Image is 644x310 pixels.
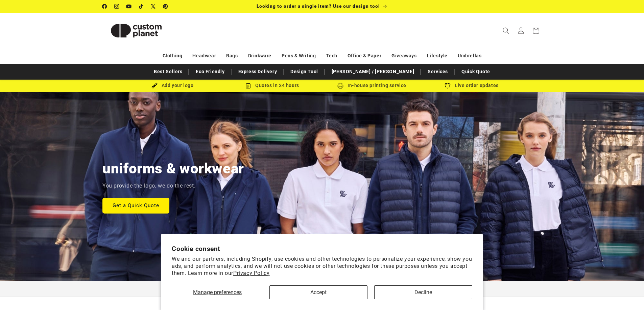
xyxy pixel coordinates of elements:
[172,245,472,253] h2: Cookie consent
[102,181,195,191] p: You provide the logo, we do the rest.
[192,66,228,78] a: Eco Friendly
[337,83,343,89] img: In-house printing
[610,278,644,310] iframe: Chat Widget
[445,83,451,89] img: Order updates
[374,285,472,299] button: Decline
[282,50,316,62] a: Pens & Writing
[348,50,381,62] a: Office & Paper
[328,66,418,78] a: [PERSON_NAME] / [PERSON_NAME]
[427,50,448,62] a: Lifestyle
[458,66,494,78] a: Quick Quote
[102,16,170,46] img: Custom Planet
[151,83,158,89] img: Brush Icon
[123,81,222,90] div: Add your logo
[391,50,416,62] a: Giveaways
[102,160,244,178] h2: uniforms & workwear
[226,50,238,62] a: Bags
[424,66,451,78] a: Services
[150,66,186,78] a: Best Sellers
[269,285,367,299] button: Accept
[193,289,242,295] span: Manage preferences
[102,197,169,213] a: Get a Quick Quote
[422,81,522,90] div: Live order updates
[287,66,321,78] a: Design Tool
[458,50,481,62] a: Umbrellas
[326,50,337,62] a: Tech
[100,13,172,48] a: Custom Planet
[222,81,322,90] div: Quotes in 24 hours
[172,256,472,277] p: We and our partners, including Shopify, use cookies and other technologies to personalize your ex...
[245,83,251,89] img: Order Updates Icon
[499,23,514,38] summary: Search
[248,50,271,62] a: Drinkware
[322,81,422,90] div: In-house printing service
[235,66,281,78] a: Express Delivery
[172,285,263,299] button: Manage preferences
[233,270,269,276] a: Privacy Policy
[257,3,380,9] span: Looking to order a single item? Use our design tool
[163,50,183,62] a: Clothing
[192,50,216,62] a: Headwear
